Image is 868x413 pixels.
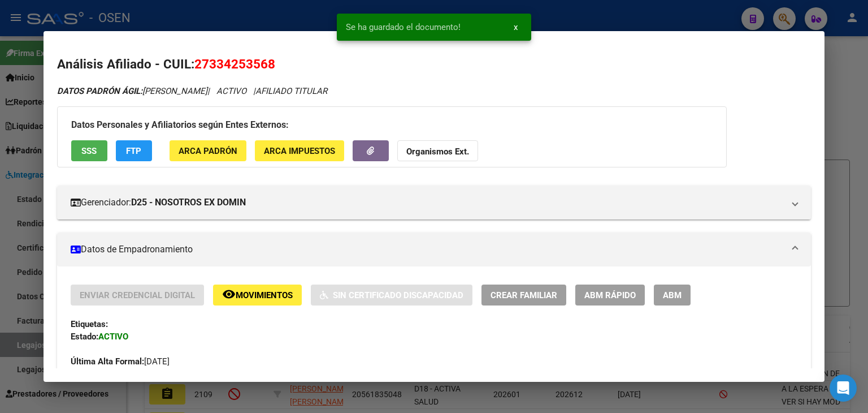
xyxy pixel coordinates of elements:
button: x [505,17,527,37]
button: Sin Certificado Discapacidad [311,285,472,306]
span: [DATE] [71,356,170,367]
span: [PERSON_NAME] [57,86,207,96]
span: ABM [663,290,682,300]
mat-icon: remove_red_eye [222,287,236,301]
span: 27334253568 [194,57,275,71]
button: ARCA Impuestos [255,140,344,161]
strong: Organismos Ext. [406,147,469,157]
span: AFILIADO TITULAR [255,86,327,96]
button: Organismos Ext. [397,140,478,161]
button: ABM Rápido [575,285,645,306]
span: x [514,22,518,32]
strong: DATOS PADRÓN ÁGIL: [57,86,142,96]
mat-expansion-panel-header: Datos de Empadronamiento [57,233,811,266]
button: SSS [71,140,107,161]
h2: Análisis Afiliado - CUIL: [57,55,811,74]
button: ABM [654,285,691,306]
button: ARCA Padrón [170,140,246,161]
h3: Datos Personales y Afiliatorios según Entes Externos: [71,118,713,132]
strong: Última Alta Formal: [71,356,144,367]
span: Se ha guardado el documento! [346,21,461,33]
mat-panel-title: Gerenciador: [71,196,784,209]
span: ARCA Padrón [179,146,237,156]
span: Crear Familiar [491,290,557,300]
strong: Estado: [71,332,98,342]
button: Movimientos [213,285,302,306]
strong: Etiquetas: [71,319,108,329]
button: Crear Familiar [481,285,566,306]
mat-panel-title: Datos de Empadronamiento [71,243,784,256]
span: Sin Certificado Discapacidad [333,290,463,300]
span: Movimientos [236,290,293,300]
button: Enviar Credencial Digital [71,285,204,306]
div: Open Intercom Messenger [830,375,857,402]
i: | ACTIVO | [57,86,327,96]
span: Enviar Credencial Digital [80,290,195,300]
span: ABM Rápido [584,290,636,300]
span: FTP [126,146,141,156]
button: FTP [116,140,152,161]
mat-expansion-panel-header: Gerenciador:D25 - NOSOTROS EX DOMIN [57,186,811,220]
span: SSS [81,146,97,156]
strong: ACTIVO [98,332,128,342]
span: ARCA Impuestos [264,146,335,156]
strong: D25 - NOSOTROS EX DOMIN [131,196,246,209]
